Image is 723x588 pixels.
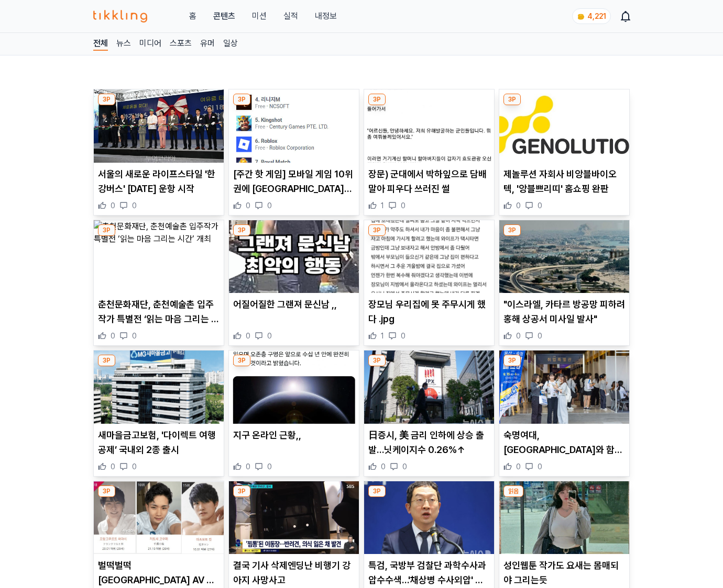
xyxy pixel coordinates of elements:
[364,220,494,293] img: 장모님 우리집에 못 주무시게 했다 .jpg
[98,355,115,366] div: 3P
[381,331,384,341] span: 1
[499,220,630,346] div: 3P "이스라엘, 카타르 방공망 피하려 홍해 상공서 미사일 발사" "이스라엘, 카타르 방공망 피하려 홍해 상공서 미사일 발사" 0 0
[516,461,521,472] span: 0
[94,481,224,555] img: 벌떡벌떡 일본 AV 남배우 연령 근황
[364,350,494,424] img: 日증시, 美 금리 인하에 상승 출발…닛케이지수 0.26%↑
[499,350,630,477] div: 3P 숙명여대, 용산구와 함께 '2025 취·창업 페스타' 개최 숙명여대, [GEOGRAPHIC_DATA]와 함께 '2025 취·창업 페스타' 개최 0 0
[98,94,115,105] div: 3P
[94,350,224,424] img: 새마을금고보험, '다이렉트 여행공제’ 국내외 2종 출시
[503,167,625,196] p: 제놀루션 자회사 비앙블바이오텍, '앙블쁘리띠' 홈쇼핑 완판
[93,350,224,477] div: 3P 새마을금고보험, '다이렉트 여행공제’ 국내외 2종 출시 새마을금고보험, '다이렉트 여행공제’ 국내외 2종 출시 0 0
[503,485,523,497] div: 읽음
[503,297,625,326] p: "이스라엘, 카타르 방공망 피하려 홍해 상공서 미사일 발사"
[246,331,250,341] span: 0
[93,10,147,22] img: 티끌링
[98,558,220,587] p: 벌떡벌떡 [GEOGRAPHIC_DATA] AV 남배우 연령 근황
[223,37,238,51] a: 일상
[503,94,521,105] div: 3P
[229,89,359,163] img: [주간 핫 게임] 모바일 게임 10위권에 중국산 4개 진입...뱀피르 1위 유지 속 리니지M 업데이트
[98,167,220,196] p: 서울의 새로운 라이프스타일 '한강버스' [DATE] 운항 시작
[577,13,585,21] img: coin
[246,461,250,472] span: 0
[94,89,224,163] img: 서울의 새로운 라이프스타일 '한강버스' 내일 운항 시작
[233,485,250,497] div: 3P
[228,220,359,346] div: 3P 어질어질한 그랜져 문신남 ,, 어질어질한 그랜져 문신남 ,, 0 0
[587,12,606,20] span: 4,221
[499,220,629,293] img: "이스라엘, 카타르 방공망 피하려 홍해 상공서 미사일 발사"
[364,350,495,477] div: 3P 日증시, 美 금리 인하에 상승 출발…닛케이지수 0.26%↑ 日증시, 美 금리 인하에 상승 출발…닛케이지수 0.26%↑ 0 0
[111,200,115,211] span: 0
[368,224,386,236] div: 3P
[132,200,137,211] span: 0
[538,200,542,211] span: 0
[368,428,490,457] p: 日증시, 美 금리 인하에 상승 출발…닛케이지수 0.26%↑
[200,37,215,51] a: 유머
[252,10,267,22] button: 미션
[499,89,629,163] img: 제놀루션 자회사 비앙블바이오텍, '앙블쁘리띠' 홈쇼핑 완판
[499,350,629,424] img: 숙명여대, 용산구와 함께 '2025 취·창업 페스타' 개최
[233,167,355,196] p: [주간 핫 게임] 모바일 게임 10위권에 [GEOGRAPHIC_DATA]산 4개 진입...뱀피르 1위 유지 속 리니지M 업데이트
[228,350,359,477] div: 3P 지구 온라인 근황,, 지구 온라인 근황,, 0 0
[189,10,196,22] a: 홈
[364,481,494,555] img: 특검, 국방부 검찰단 과학수사과 압수수색…'채상병 수사외압' 수사
[368,167,490,196] p: 장문) 군대에서 박하잎으로 담배말아 피우다 쓰러진 썰
[499,89,630,216] div: 3P 제놀루션 자회사 비앙블바이오텍, '앙블쁘리띠' 홈쇼핑 완판 제놀루션 자회사 비앙블바이오텍, '앙블쁘리띠' 홈쇼핑 완판 0 0
[132,461,137,472] span: 0
[402,461,407,472] span: 0
[111,331,115,341] span: 0
[233,558,355,587] p: 결국 기사 삭제엔딩난 비행기 강아지 사망사고
[233,297,355,312] p: 어질어질한 그랜져 문신남 ,,
[229,350,359,424] img: 지구 온라인 근황,,
[499,481,629,555] img: 성인웹툰 작가도 요새는 몸매되야 그리는듯
[401,200,406,211] span: 0
[233,224,250,236] div: 3P
[233,94,250,105] div: 3P
[93,89,224,216] div: 3P 서울의 새로운 라이프스타일 '한강버스' 내일 운항 시작 서울의 새로운 라이프스타일 '한강버스' [DATE] 운항 시작 0 0
[364,220,495,346] div: 3P 장모님 우리집에 못 주무시게 했다 .jpg 장모님 우리집에 못 주무시게 했다 .jpg 1 0
[111,461,115,472] span: 0
[233,355,250,366] div: 3P
[401,331,406,341] span: 0
[267,461,272,472] span: 0
[572,8,609,24] a: coin 4,221
[267,200,272,211] span: 0
[98,224,115,236] div: 3P
[98,428,220,457] p: 새마을금고보험, '다이렉트 여행공제’ 국내외 2종 출시
[503,224,521,236] div: 3P
[94,220,224,293] img: 춘천문화재단, 춘천예술촌 입주작가 특별전 ‘읽는 마음 그리는 시간’ 개최
[368,94,386,105] div: 3P
[381,200,384,211] span: 1
[503,355,521,366] div: 3P
[93,37,108,51] a: 전체
[503,558,625,587] p: 성인웹툰 작가도 요새는 몸매되야 그리는듯
[364,89,495,216] div: 3P 장문) 군대에서 박하잎으로 담배말아 피우다 쓰러진 썰 장문) 군대에서 박하잎으로 담배말아 피우다 쓰러진 썰 1 0
[516,331,521,341] span: 0
[228,89,359,216] div: 3P [주간 핫 게임] 모바일 게임 10위권에 중국산 4개 진입...뱀피르 1위 유지 속 리니지M 업데이트 [주간 핫 게임] 모바일 게임 10위권에 [GEOGRAPHIC_DA...
[267,331,272,341] span: 0
[170,37,192,51] a: 스포츠
[132,331,137,341] span: 0
[139,37,161,51] a: 미디어
[368,355,386,366] div: 3P
[538,461,542,472] span: 0
[368,485,386,497] div: 3P
[213,10,235,22] a: 콘텐츠
[246,200,250,211] span: 0
[503,428,625,457] p: 숙명여대, [GEOGRAPHIC_DATA]와 함께 '2025 취·창업 페스타' 개최
[368,558,490,587] p: 특검, 국방부 검찰단 과학수사과 압수수색…'채상병 수사외압' 수사
[93,220,224,346] div: 3P 춘천문화재단, 춘천예술촌 입주작가 특별전 ‘읽는 마음 그리는 시간’ 개최 춘천문화재단, 춘천예술촌 입주작가 특별전 ‘읽는 마음 그리는 시간’ 개최 0 0
[233,428,355,443] p: 지구 온라인 근황,,
[538,331,542,341] span: 0
[368,297,490,326] p: 장모님 우리집에 못 주무시게 했다 .jpg
[98,297,220,326] p: 춘천문화재단, 춘천예술촌 입주작가 특별전 ‘읽는 마음 그리는 시간’ 개최
[516,200,521,211] span: 0
[98,485,115,497] div: 3P
[229,481,359,555] img: 결국 기사 삭제엔딩난 비행기 강아지 사망사고
[315,10,337,22] a: 내정보
[116,37,131,51] a: 뉴스
[381,461,386,472] span: 0
[364,89,494,163] img: 장문) 군대에서 박하잎으로 담배말아 피우다 쓰러진 썰
[283,10,298,22] a: 실적
[229,220,359,293] img: 어질어질한 그랜져 문신남 ,,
